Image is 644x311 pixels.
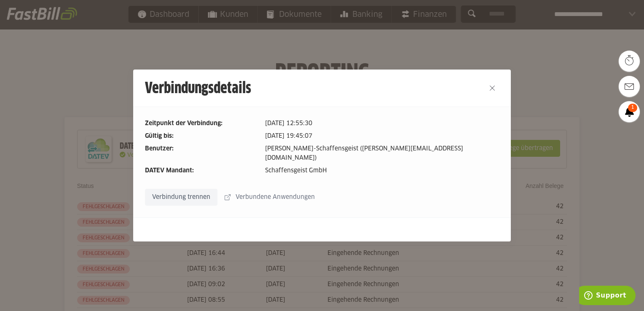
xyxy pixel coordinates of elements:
[265,166,499,175] dd: Schaffensgeist GmbH
[219,189,322,206] sl-button: Verbundene Anwendungen
[145,144,258,163] dt: Benutzer:
[619,101,640,122] a: 1
[145,166,258,175] dt: DATEV Mandant:
[145,189,217,206] sl-button: Verbindung trennen
[265,119,499,128] dd: [DATE] 12:55:30
[265,144,499,163] dd: [PERSON_NAME]-Schaffensgeist ([PERSON_NAME][EMAIL_ADDRESS][DOMAIN_NAME])
[628,104,637,112] span: 1
[265,131,499,141] dd: [DATE] 19:45:07
[145,131,258,141] dt: Gültig bis:
[145,119,258,128] dt: Zeitpunkt der Verbindung:
[579,286,636,307] iframe: Öffnet ein Widget, in dem Sie weitere Informationen finden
